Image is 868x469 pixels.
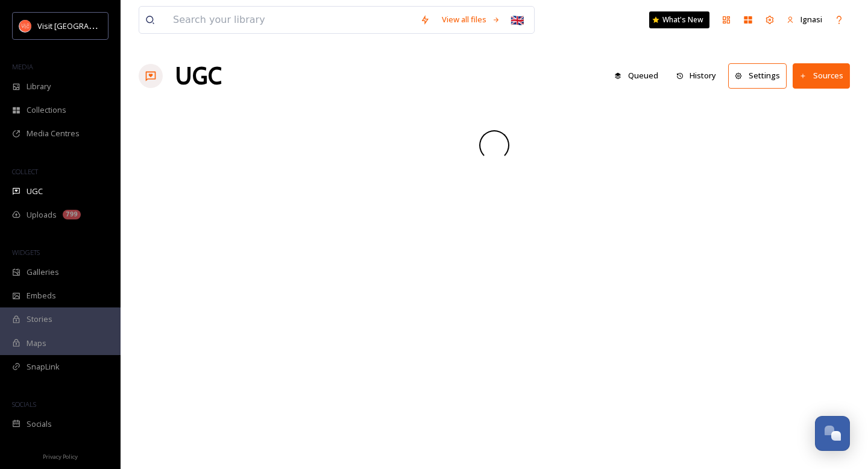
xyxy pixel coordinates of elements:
img: download.png [19,20,31,32]
a: History [670,64,729,87]
span: COLLECT [12,167,38,176]
span: Library [27,81,51,92]
a: What's New [649,11,709,28]
a: Ignasi [781,8,828,31]
span: Stories [27,313,52,325]
span: Galleries [27,266,59,278]
button: Queued [608,64,664,87]
a: View all files [436,8,506,31]
span: Media Centres [27,128,80,139]
button: Sources [793,63,850,88]
div: 🇬🇧 [506,9,528,31]
span: Visit [GEOGRAPHIC_DATA] [37,20,131,31]
a: UGC [175,58,222,94]
span: SnapLink [27,361,60,373]
span: UGC [27,186,43,197]
span: Uploads [27,209,57,221]
span: Privacy Policy [43,453,78,461]
span: Socials [27,418,52,430]
span: WIDGETS [12,248,40,257]
div: 799 [63,210,81,219]
span: SOCIALS [12,400,36,409]
span: Collections [27,104,66,116]
button: Settings [728,63,787,88]
span: MEDIA [12,62,33,71]
span: Maps [27,338,46,349]
button: Open Chat [815,416,850,451]
button: History [670,64,723,87]
span: Embeds [27,290,56,301]
span: Ignasi [800,14,822,25]
a: Queued [608,64,670,87]
a: Privacy Policy [43,449,78,463]
a: Settings [728,63,793,88]
input: Search your library [167,7,414,33]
